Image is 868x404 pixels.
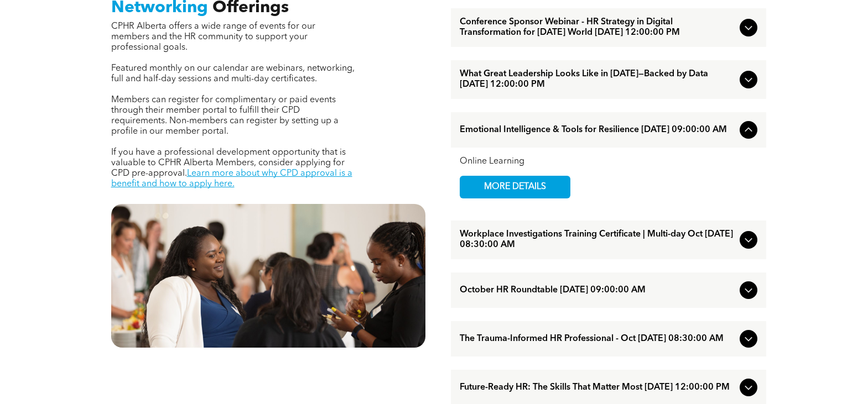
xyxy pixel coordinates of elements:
div: Online Learning [460,156,757,167]
a: MORE DETAILS [460,176,570,198]
span: Future-Ready HR: The Skills That Matter Most [DATE] 12:00:00 PM [460,382,735,393]
span: Workplace Investigations Training Certificate | Multi-day Oct [DATE] 08:30:00 AM [460,229,735,250]
span: If you have a professional development opportunity that is valuable to CPHR Alberta Members, cons... [111,148,346,178]
span: Emotional Intelligence & Tools for Resilience [DATE] 09:00:00 AM [460,125,735,135]
span: CPHR Alberta offers a wide range of events for our members and the HR community to support your p... [111,22,315,52]
span: October HR Roundtable [DATE] 09:00:00 AM [460,285,735,296]
span: Members can register for complimentary or paid events through their member portal to fulfill thei... [111,96,339,136]
span: What Great Leadership Looks Like in [DATE]—Backed by Data [DATE] 12:00:00 PM [460,69,735,90]
span: Conference Sponsor Webinar - HR Strategy in Digital Transformation for [DATE] World [DATE] 12:00:... [460,17,735,38]
span: MORE DETAILS [471,176,559,198]
a: Learn more about why CPD approval is a benefit and how to apply here. [111,169,352,188]
span: Featured monthly on our calendar are webinars, networking, full and half-day sessions and multi-d... [111,64,355,83]
span: The Trauma-Informed HR Professional - Oct [DATE] 08:30:00 AM [460,334,735,344]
